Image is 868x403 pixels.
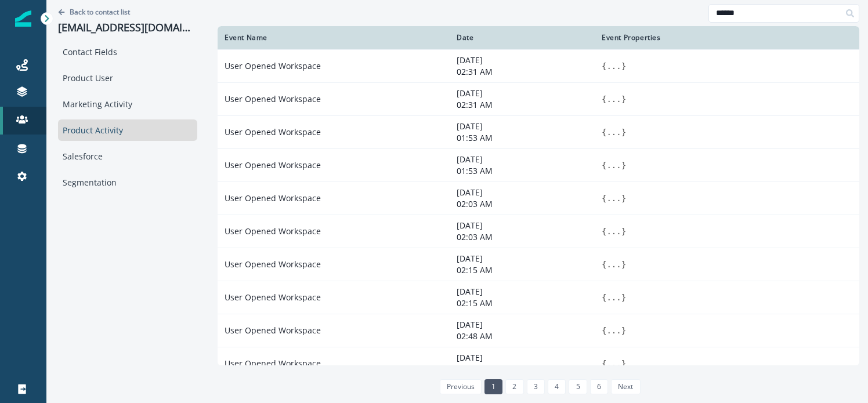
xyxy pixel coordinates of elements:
[602,293,606,302] span: {
[457,331,588,342] p: 02:48 AM
[58,7,130,17] button: Go back
[527,379,545,394] a: Page 3
[58,41,197,63] div: Contact Fields
[457,220,588,231] p: [DATE]
[590,379,608,394] a: Page 6
[58,146,197,167] div: Salesforce
[606,159,621,171] button: ...
[457,286,588,297] p: [DATE]
[621,326,626,335] span: }
[218,181,450,215] td: User Opened Workspace
[602,359,606,368] span: {
[602,128,606,137] span: {
[58,119,197,141] div: Product Activity
[457,165,588,177] p: 01:53 AM
[602,95,606,104] span: {
[621,194,626,203] span: }
[225,33,443,42] div: Event Name
[602,260,606,269] span: {
[457,352,588,364] p: [DATE]
[457,88,588,99] p: [DATE]
[58,21,197,34] p: [EMAIL_ADDRESS][DOMAIN_NAME]
[457,319,588,331] p: [DATE]
[621,260,626,269] span: }
[457,99,588,111] p: 02:31 AM
[58,93,197,115] div: Marketing Activity
[457,121,588,132] p: [DATE]
[606,358,621,369] button: ...
[606,126,621,138] button: ...
[602,326,606,335] span: {
[569,379,587,394] a: Page 5
[218,115,450,148] td: User Opened Workspace
[621,95,626,104] span: }
[621,227,626,236] span: }
[602,33,852,42] div: Event Properties
[602,194,606,203] span: {
[457,253,588,264] p: [DATE]
[606,292,621,303] button: ...
[58,172,197,193] div: Segmentation
[457,154,588,165] p: [DATE]
[602,227,606,236] span: {
[606,93,621,105] button: ...
[457,264,588,276] p: 02:15 AM
[611,379,640,394] a: Next page
[548,379,566,394] a: Page 4
[606,259,621,270] button: ...
[621,128,626,137] span: }
[457,198,588,210] p: 02:03 AM
[70,7,130,17] p: Back to contact list
[505,379,523,394] a: Page 2
[484,379,502,394] a: Page 1 is your current page
[606,325,621,336] button: ...
[602,161,606,170] span: {
[218,215,450,248] td: User Opened Workspace
[621,61,626,71] span: }
[602,61,606,71] span: {
[15,10,31,27] img: Inflection
[457,297,588,309] p: 02:15 AM
[457,132,588,144] p: 01:53 AM
[218,347,450,380] td: User Opened Workspace
[437,379,641,394] ul: Pagination
[218,82,450,115] td: User Opened Workspace
[606,60,621,72] button: ...
[218,248,450,281] td: User Opened Workspace
[606,226,621,237] button: ...
[621,359,626,368] span: }
[457,231,588,243] p: 02:03 AM
[218,314,450,347] td: User Opened Workspace
[457,55,588,66] p: [DATE]
[457,364,588,375] p: 02:48 AM
[606,193,621,204] button: ...
[457,187,588,198] p: [DATE]
[218,49,450,82] td: User Opened Workspace
[457,66,588,78] p: 02:31 AM
[621,293,626,302] span: }
[58,67,197,89] div: Product User
[218,281,450,314] td: User Opened Workspace
[457,33,588,42] div: Date
[621,161,626,170] span: }
[218,148,450,181] td: User Opened Workspace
